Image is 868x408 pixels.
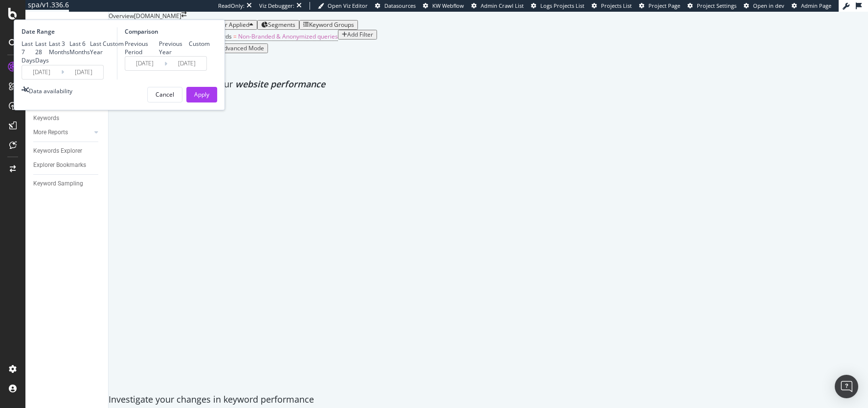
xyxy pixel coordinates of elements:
span: website performance [235,78,325,90]
a: Open in dev [744,2,784,10]
div: Comparison [125,27,210,36]
a: Admin Crawl List [471,2,524,10]
button: Segments [257,20,299,30]
a: Keywords Explorer [33,146,101,156]
span: Open Viz Editor [328,2,368,9]
span: Project Settings [697,2,736,9]
div: arrow-right-arrow-left [181,12,187,18]
div: Keyword Groups [309,21,354,28]
div: Previous Period [125,40,159,56]
button: 1 Filter Applied [199,20,257,30]
span: Admin Page [801,2,831,9]
div: Previous Year [159,40,189,56]
span: Open in dev [753,2,784,9]
a: Open Viz Editor [318,2,368,10]
input: End Date [167,57,206,70]
a: Datasources [375,2,416,10]
div: Switch to Advanced Mode [194,45,264,52]
input: Start Date [125,57,164,70]
button: Switch to Advanced Mode [190,43,268,53]
button: Apply [186,87,217,102]
div: [DOMAIN_NAME] [134,12,181,20]
div: Overview [109,12,134,20]
div: Cancel [156,90,174,99]
div: Detect big movements in your [109,78,868,91]
span: Segments [268,20,295,29]
a: More Reports [33,127,91,138]
span: Non-Branded & Anonymized queries [238,32,338,41]
a: Projects List [592,2,632,10]
div: Open Intercom Messenger [835,375,858,398]
button: Keyword Groups [299,20,358,30]
a: KW Webflow [423,2,464,10]
span: Datasources [384,2,416,9]
a: Project Page [639,2,680,10]
span: Project Page [648,2,680,9]
a: Project Settings [688,2,736,10]
span: KW Webflow [432,2,464,9]
div: More Reports [33,127,68,138]
a: Explorer Bookmarks [33,160,101,170]
a: Logs Projects List [531,2,584,10]
a: Admin Page [792,2,831,10]
div: Custom [189,40,210,48]
a: Keyword Sampling [33,179,101,189]
span: = [233,32,237,41]
div: Add Filter [347,31,373,38]
button: Cancel [147,87,182,102]
div: Explorer Bookmarks [33,160,86,170]
div: Viz Debugger: [259,2,294,10]
div: Keyword Sampling [33,179,83,189]
span: Projects List [601,2,632,9]
span: Admin Crawl List [481,2,524,9]
div: Custom [103,40,124,48]
div: Investigate your changes in keyword performance [109,393,868,406]
a: Keywords [33,113,101,123]
div: Apply [194,90,209,99]
button: Add Filter [338,30,377,40]
div: ReadOnly: [218,2,245,10]
div: 1 Filter Applied [209,21,249,28]
span: Logs Projects List [540,2,584,9]
div: Keywords Explorer [33,146,82,156]
div: Date Range [22,27,114,36]
div: Keywords [33,113,59,123]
